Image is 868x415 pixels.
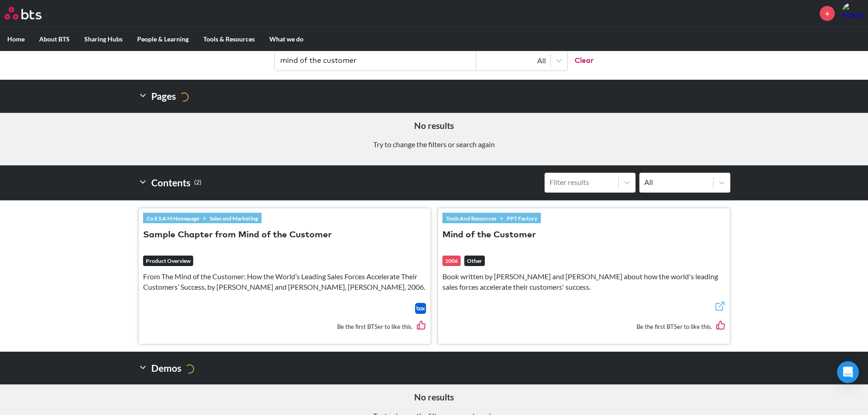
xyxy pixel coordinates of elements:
[7,120,861,132] h5: No results
[5,7,58,20] a: Go home
[842,2,863,24] img: Angela Marques
[415,303,426,314] img: Box logo
[550,177,614,187] div: Filter results
[503,213,541,223] a: PPT Factory
[143,213,262,223] div: »
[442,314,725,339] div: Be the first BTSer to like this.
[130,27,196,51] label: People & Learning
[138,173,201,193] h2: Contents
[143,213,203,223] a: Co E S A M Homepage
[442,272,725,292] p: Book written by [PERSON_NAME] and [PERSON_NAME] about how the world's leading sales forces accele...
[442,256,461,266] div: 2006
[138,359,194,377] h2: Demos
[644,177,709,187] div: All
[415,303,426,314] a: Download file from Box
[842,2,863,24] a: Profile
[138,87,189,105] h2: Pages
[77,27,130,51] label: Sharing Hubs
[275,51,476,71] input: Find contents, pages and demos...
[442,213,500,223] a: Tools And Resources
[196,27,262,51] label: Tools & Resources
[464,256,485,266] em: Other
[262,27,311,51] label: What we do
[143,314,426,339] div: Be the first BTSer to like this.
[143,229,332,241] button: Sample Chapter from Mind of the Customer
[143,272,426,292] p: From The Mind of the Customer: How the World’s Leading Sales Forces Accelerate Their Customers’ S...
[194,176,201,189] small: ( 2 )
[5,7,41,20] img: BTS Logo
[442,229,536,241] button: Mind of the Customer
[567,51,594,71] button: Clear
[32,27,77,51] label: About BTS
[206,213,262,223] a: Sales and Marketing
[837,361,859,383] div: Open Intercom Messenger
[7,391,861,404] h5: No results
[820,6,835,21] a: +
[442,213,541,223] div: »
[481,56,546,66] div: All
[714,301,725,314] a: External link
[143,256,193,266] em: Product Overview
[7,139,861,149] p: Try to change the filters or search again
